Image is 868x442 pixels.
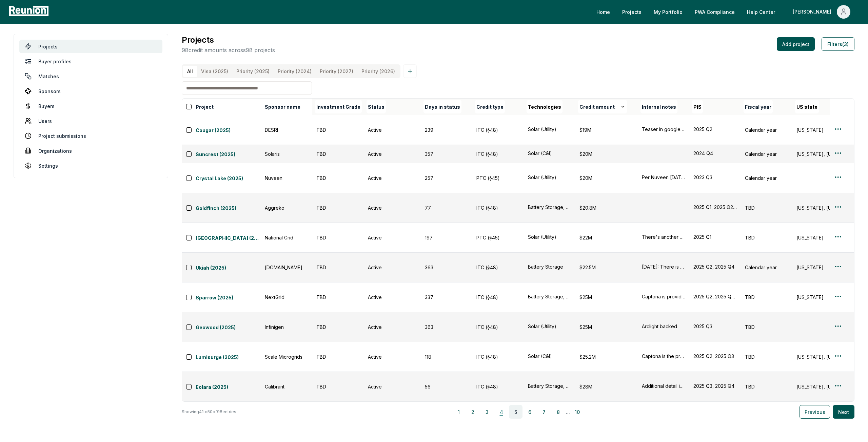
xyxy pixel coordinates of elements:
[528,174,571,181] div: Solar (Utility)
[642,174,685,181] button: Per Nuveen [DATE] We’re looking for an IG buyer who can purchase PTCs until 5/2033. That’s unfort...
[571,405,584,419] button: 10
[579,126,634,133] div: $19M
[265,264,308,271] div: [DOMAIN_NAME]
[693,233,737,240] div: 2025 Q1
[425,234,468,241] div: 197
[423,100,461,113] button: Days in status
[368,126,417,133] div: Active
[796,204,840,211] div: [US_STATE], [US_STATE], [US_STATE], [US_STATE]
[476,264,520,271] div: ITC (§48)
[796,150,840,157] div: [US_STATE], [US_STATE], [US_STATE], [US_STATE], [US_STATE], [US_STATE], [US_STATE], [US_STATE], [...
[591,5,861,19] nav: Main
[528,382,571,390] button: Battery Storage, Solar (C&I)
[528,150,571,157] button: Solar (C&I)
[316,294,360,301] div: TBD
[796,264,840,271] div: [US_STATE]
[183,66,197,77] button: All
[476,126,520,133] div: ITC (§48)
[528,263,571,270] div: Battery Storage
[693,382,737,390] button: 2025 Q3, 2025 Q4
[642,233,685,240] button: There's another NGR 2025 project - "Sterling" PV and [PERSON_NAME] ITCs
[745,294,788,301] div: TBD
[476,204,520,211] div: ITC (§48)
[617,5,647,19] a: Projects
[642,126,685,133] div: Teaser in google drive: DESRI-> Teasers-> DESRI_CA Solar_CIM_[DATE]
[196,382,261,392] button: Eolara (2025)
[796,294,840,301] div: [US_STATE]
[822,37,854,51] button: Filters(3)
[476,353,520,360] div: ITC (§48)
[528,353,571,360] div: Solar (C&I)
[693,126,737,133] button: 2025 Q2
[368,294,417,301] div: Active
[425,264,468,271] div: 363
[196,173,261,183] button: Crystal Lake (2025)
[425,294,468,301] div: 337
[528,204,571,211] button: Battery Storage, Solar (Community), Solar (Utility), Solar (C&I)
[196,149,261,159] button: Suncrest (2025)
[316,150,360,157] div: TBD
[182,46,275,54] p: 98 credit amounts across 98 projects
[693,263,737,270] div: 2025 Q2, 2025 Q4
[800,405,830,419] button: Previous
[265,150,308,157] div: Solaris
[744,100,773,113] button: Fiscal year
[579,323,634,331] div: $25M
[19,159,162,172] a: Settings
[745,174,788,182] div: Calendar year
[232,66,274,77] button: Priority (2025)
[19,114,162,128] a: Users
[537,405,551,419] button: 7
[265,174,308,182] div: Nuveen
[19,69,162,83] a: Matches
[475,100,505,113] button: Credit type
[745,150,788,157] div: Calendar year
[425,353,468,360] div: 118
[274,66,316,77] button: Priority (2024)
[263,100,302,113] button: Sponsor name
[466,405,480,419] button: 2
[693,353,737,360] button: 2025 Q2, 2025 Q3
[579,294,634,301] div: $25M
[265,294,308,301] div: NextGrid
[19,40,162,53] a: Projects
[745,204,788,211] div: TBD
[796,126,840,133] div: [US_STATE]
[196,294,261,302] a: Sparrow (2025)
[368,264,417,271] div: Active
[452,405,466,419] button: 1
[316,383,360,390] div: TBD
[196,383,261,392] a: Eolara (2025)
[642,293,685,300] button: Captona is providing preferred equity. Communicated they are selling the 2025/2026 credits in two...
[640,100,677,113] button: Internal notes
[368,353,417,360] div: Active
[425,323,468,331] div: 363
[357,66,399,77] button: Priority (2026)
[796,234,840,241] div: [US_STATE]
[745,126,788,133] div: Calendar year
[480,405,494,419] button: 3
[523,405,537,419] button: 6
[196,233,261,243] button: [GEOGRAPHIC_DATA] (2025)
[693,150,737,157] button: 2024 Q4
[777,37,815,51] button: Add project
[196,352,261,362] button: Lumisurge (2025)
[368,174,417,182] div: Active
[642,382,685,390] button: Additional detail in Hubspot under [PERSON_NAME] (who will earn a finders fee and help sponsor w/...
[265,353,308,360] div: Scale Microgrids
[642,263,685,270] div: [DATE]: There is some uncertainly on EC qualification for the projects, so credits could be as lo...
[509,405,522,419] button: 5
[19,55,162,68] a: Buyer profiles
[196,324,261,332] a: Geowood (2025)
[528,233,571,240] button: Solar (Utility)
[796,353,840,360] div: [US_STATE], [US_STATE]
[495,405,508,419] button: 4
[693,174,737,181] div: 2023 Q3
[196,293,261,302] button: Sparrow (2025)
[528,293,571,300] div: Battery Storage, Solar (C&I)
[19,144,162,157] a: Organizations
